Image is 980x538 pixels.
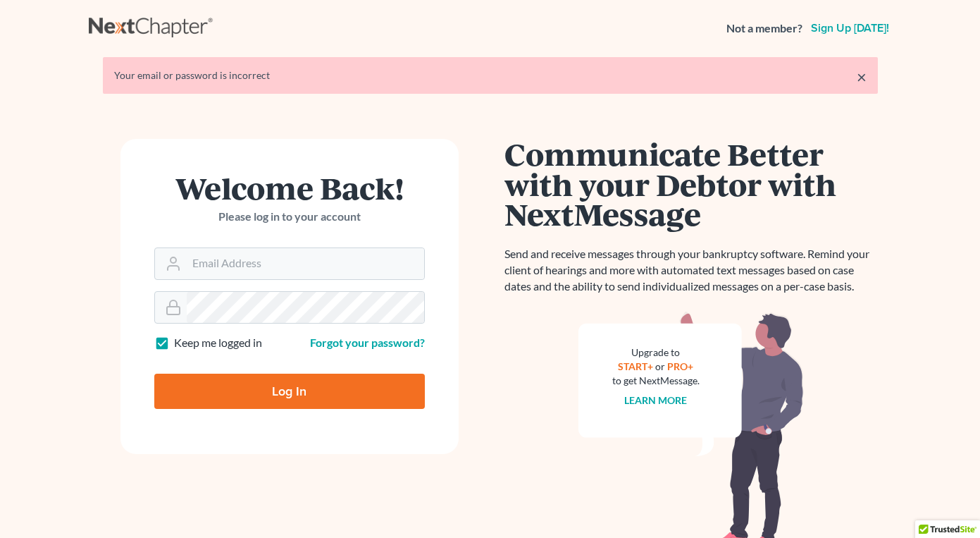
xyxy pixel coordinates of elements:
[154,173,425,203] h1: Welcome Back!
[726,20,802,37] strong: Not a member?
[504,139,878,229] h1: Communicate Better with your Debtor with NextMessage
[808,23,892,34] a: Sign up [DATE]!
[310,336,425,349] a: Forgot your password?
[504,246,878,295] p: Send and receive messages through your bankruptcy software. Remind your client of hearings and mo...
[655,360,665,372] span: or
[612,374,700,388] div: to get NextMessage.
[857,68,867,85] a: ×
[154,209,425,225] p: Please log in to your account
[667,360,693,372] a: PRO+
[174,335,262,351] label: Keep me logged in
[612,346,700,360] div: Upgrade to
[154,374,425,409] input: Log In
[618,360,653,372] a: START+
[114,68,867,82] div: Your email or password is incorrect
[187,248,424,279] input: Email Address
[624,394,687,406] a: Learn more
